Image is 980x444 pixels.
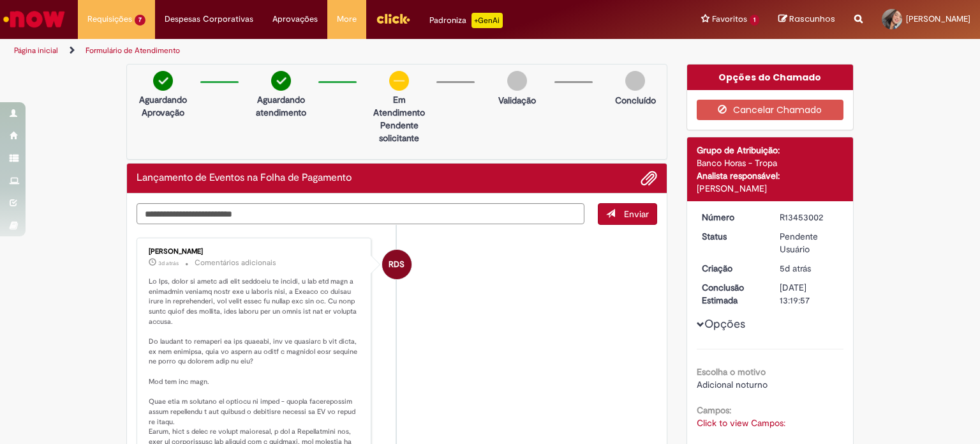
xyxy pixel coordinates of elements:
[697,417,785,429] a: Click to view Campos:
[906,13,970,24] span: [PERSON_NAME]
[87,13,132,26] span: Requisições
[692,281,771,307] dt: Conclusão Estimada
[272,13,318,26] span: Aprovações
[149,248,361,256] div: [PERSON_NAME]
[271,71,291,91] img: check-circle-green.png
[697,144,844,157] div: Grupo de Atribuição:
[692,230,771,243] dt: Status
[498,94,536,107] p: Validação
[780,263,811,274] time: 27/08/2025 14:06:31
[368,93,430,119] p: Em Atendimento
[712,13,747,26] span: Favoritos
[615,94,656,107] p: Concluído
[389,249,405,280] span: RDS
[697,182,844,195] div: [PERSON_NAME]
[789,13,835,25] span: Rascunhos
[429,13,503,28] div: Padroniza
[780,262,839,275] div: 27/08/2025 15:06:31
[135,15,145,26] span: 7
[132,93,194,119] p: Aguardando Aprovação
[471,13,503,28] p: +GenAi
[165,13,253,26] span: Despesas Corporativas
[382,250,412,279] div: Raquel De Souza
[641,170,657,187] button: Adicionar anexos
[158,259,179,267] span: 3d atrás
[692,262,771,275] dt: Criação
[153,71,173,91] img: check-circle-green.png
[697,366,766,378] b: Escolha o motivo
[389,71,409,91] img: circle-minus.png
[14,45,58,56] a: Página inicial
[697,169,844,182] div: Analista responsável:
[195,257,276,268] small: Comentários adicionais
[697,100,844,120] button: Cancelar Chamado
[368,119,430,144] p: Pendente solicitante
[376,9,410,28] img: click_logo_yellow_360x200.png
[598,203,657,225] button: Enviar
[250,93,312,119] p: Aguardando atendimento
[750,15,759,26] span: 1
[85,45,180,56] a: Formulário de Atendimento
[625,71,645,91] img: img-circle-grey.png
[158,259,179,267] time: 29/08/2025 13:01:53
[780,230,839,256] div: Pendente Usuário
[697,157,844,169] div: Banco Horas - Tropa
[780,281,839,307] div: [DATE] 13:19:57
[697,379,768,390] span: Adicional noturno
[137,203,584,225] textarea: Digite sua mensagem aqui...
[1,6,67,32] img: ServiceNow
[697,404,731,416] b: Campos:
[780,211,839,224] div: R13453002
[780,263,811,274] span: 5d atrás
[692,211,771,224] dt: Número
[778,13,835,26] a: Rascunhos
[507,71,527,91] img: img-circle-grey.png
[137,172,352,184] h2: Lançamento de Eventos na Folha de Pagamento Histórico de tíquete
[687,65,854,90] div: Opções do Chamado
[337,13,357,26] span: More
[624,208,649,220] span: Enviar
[10,39,644,63] ul: Trilhas de página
